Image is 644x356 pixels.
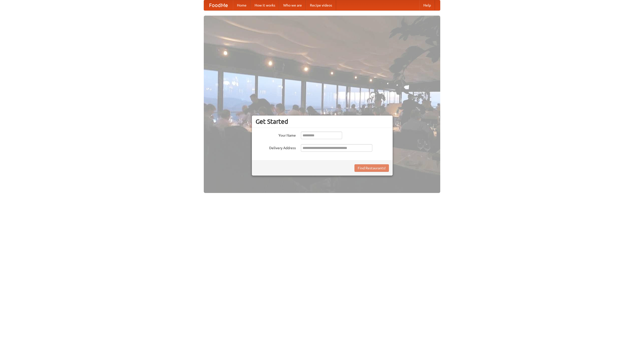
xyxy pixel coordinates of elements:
a: Recipe videos [306,0,336,10]
a: Who we are [279,0,306,10]
a: Help [419,0,435,10]
h3: Get Started [256,118,389,125]
a: Home [233,0,251,10]
button: Find Restaurants! [354,164,389,172]
label: Delivery Address [256,144,296,150]
a: FoodMe [204,0,233,10]
a: How it works [251,0,279,10]
label: Your Name [256,132,296,138]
